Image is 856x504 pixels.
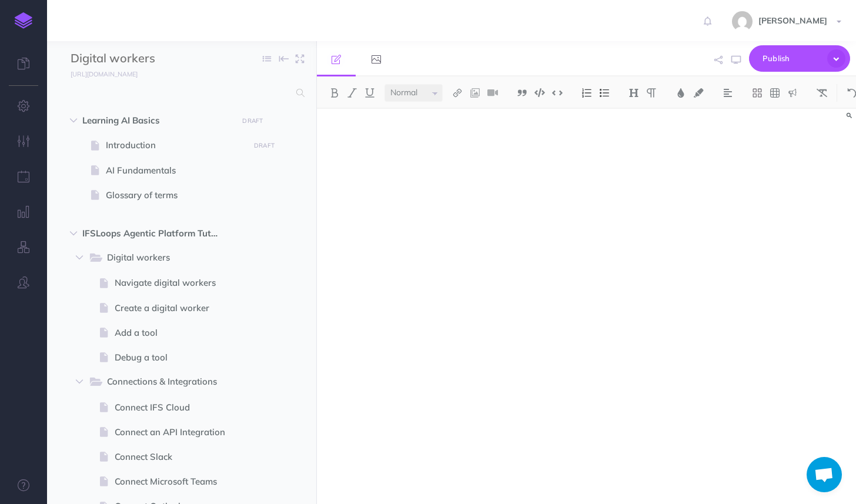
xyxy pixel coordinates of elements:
[82,114,231,128] span: Learning AI Basics
[628,88,639,98] img: Headings dropdown button
[817,88,827,98] img: Clear styles button
[487,88,498,98] img: Add video button
[71,50,209,68] input: Documentation Name
[107,251,228,266] span: Digital workers
[452,88,463,98] img: Link button
[347,88,357,98] img: Italic button
[763,49,821,68] span: Publish
[115,475,246,489] span: Connect Microsoft Teams
[787,88,798,98] img: Callout dropdown menu button
[723,88,733,98] img: Alignment dropdown menu button
[115,301,246,315] span: Create a digital worker
[115,400,246,415] span: Connect IFS Cloud
[71,70,138,78] small: [URL][DOMAIN_NAME]
[552,88,563,97] img: Inline code button
[238,114,267,128] button: DRAFT
[517,88,527,98] img: Blockquote button
[115,276,246,290] span: Navigate digital workers
[770,88,780,98] img: Create table button
[106,188,246,202] span: Glossary of terms
[470,88,480,98] img: Add image button
[676,88,686,98] img: Text color button
[254,142,275,149] small: DRAFT
[107,375,228,390] span: Connections & Integrations
[47,68,149,79] a: [URL][DOMAIN_NAME]
[329,88,340,98] img: Bold button
[106,163,246,178] span: AI Fundamentals
[15,12,32,29] img: logo-mark.svg
[599,88,610,98] img: Unordered list button
[807,457,842,492] div: Open chat
[534,88,545,97] img: Code block button
[106,138,246,152] span: Introduction
[115,326,246,340] span: Add a tool
[71,82,289,104] input: Search
[115,425,246,439] span: Connect an API Integration
[365,88,375,98] img: Underline button
[115,351,246,365] span: Debug a tool
[646,88,657,98] img: Paragraph button
[115,450,246,464] span: Connect Slack
[581,88,592,98] img: Ordered list button
[242,117,263,125] small: DRAFT
[82,226,231,241] span: IFSLoops Agentic Platform Tutorials
[693,88,704,98] img: Text background color button
[250,139,279,152] button: DRAFT
[732,11,753,32] img: 58e60416af45c89b35c9d831f570759b.jpg
[753,15,833,26] span: [PERSON_NAME]
[749,45,850,72] button: Publish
